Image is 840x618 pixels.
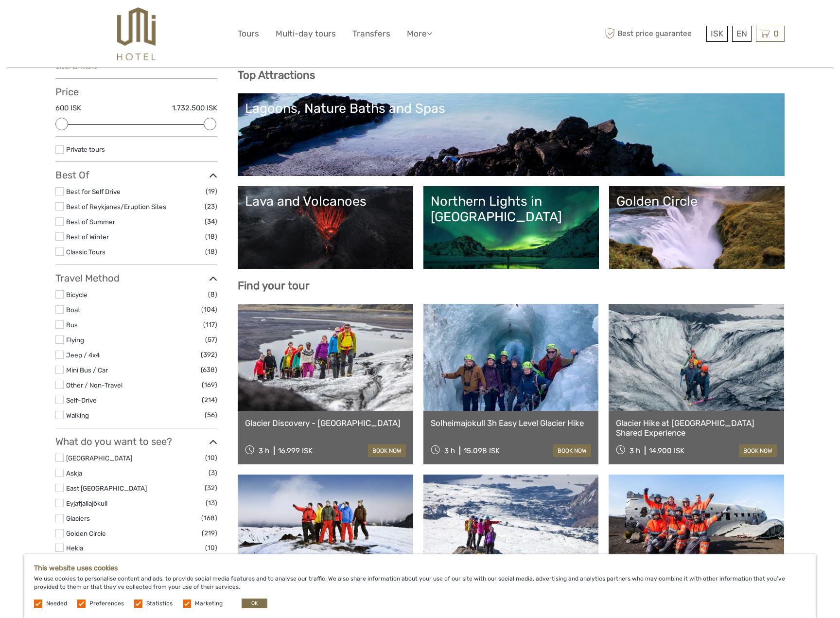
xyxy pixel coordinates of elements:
[245,418,406,428] a: Glacier Discovery - [GEOGRAPHIC_DATA]
[203,319,217,330] span: (117)
[205,231,217,242] span: (18)
[55,272,217,284] h3: Travel Method
[245,194,406,209] div: Lava and Volcanoes
[630,446,640,455] span: 3 h
[205,482,217,494] span: (32)
[66,188,121,195] a: Best for Self Drive
[66,366,108,374] a: Mini Bus / Car
[238,27,259,41] a: Tours
[245,194,406,262] a: Lava and Volcanoes
[172,103,217,113] label: 1.732.500 ISK
[14,17,110,25] p: We're away right now. Please check back later!
[205,334,217,345] span: (57)
[66,145,105,153] a: Private tours
[34,564,806,572] h5: This website uses cookies
[66,544,83,552] a: Hekla
[206,186,217,197] span: (19)
[444,446,455,455] span: 3 h
[208,289,217,300] span: (8)
[201,304,217,315] span: (104)
[245,101,777,169] a: Lagoons, Nature Baths and Spas
[278,446,313,455] div: 16.999 ISK
[66,248,105,256] a: Classic Tours
[66,514,90,522] a: Glaciers
[616,194,777,209] div: Golden Circle
[55,86,217,98] h3: Price
[112,15,123,27] button: Open LiveChat chat widget
[202,394,217,406] span: (214)
[66,336,84,344] a: Flying
[66,411,89,419] a: Walking
[276,27,336,41] a: Multi-day tours
[89,600,124,608] label: Preferences
[66,233,109,241] a: Best of Winter
[732,26,752,42] div: EN
[206,497,217,509] span: (13)
[242,599,267,608] button: OK
[238,279,310,292] b: Find your tour
[739,444,777,457] a: book now
[649,446,684,455] div: 14.900 ISK
[205,542,217,553] span: (10)
[205,246,217,257] span: (18)
[431,194,592,225] div: Northern Lights in [GEOGRAPHIC_DATA]
[238,69,315,82] b: Top Attractions
[201,364,217,375] span: (638)
[66,351,100,359] a: Jeep / 4x4
[66,381,122,389] a: Other / Non-Travel
[205,201,217,212] span: (23)
[66,469,82,477] a: Askja
[55,169,217,181] h3: Best Of
[195,600,223,608] label: Marketing
[352,27,390,41] a: Transfers
[616,194,777,262] a: Golden Circle
[553,444,591,457] a: book now
[146,600,173,608] label: Statistics
[117,7,156,60] img: 526-1e775aa5-7374-4589-9d7e-5793fb20bdfc_logo_big.jpg
[66,321,78,329] a: Bus
[464,446,500,455] div: 15.098 ISK
[24,554,816,618] div: We use cookies to personalise content and ads, to provide social media features and to analyse ou...
[66,218,115,226] a: Best of Summer
[602,26,704,42] span: Best price guarantee
[55,103,81,113] label: 600 ISK
[368,444,406,457] a: book now
[431,194,592,262] a: Northern Lights in [GEOGRAPHIC_DATA]
[66,396,97,404] a: Self-Drive
[205,452,217,463] span: (10)
[711,29,723,38] span: ISK
[201,349,217,360] span: (392)
[201,512,217,524] span: (168)
[202,379,217,390] span: (169)
[66,291,87,299] a: Bicycle
[616,418,777,438] a: Glacier Hike at [GEOGRAPHIC_DATA] Shared Experience
[245,101,777,116] div: Lagoons, Nature Baths and Spas
[202,528,217,539] span: (219)
[259,446,269,455] span: 3 h
[66,484,147,492] a: East [GEOGRAPHIC_DATA]
[66,454,132,462] a: [GEOGRAPHIC_DATA]
[66,306,80,314] a: Boat
[407,27,432,41] a: More
[55,436,217,447] h3: What do you want to see?
[66,530,106,537] a: Golden Circle
[66,203,166,211] a: Best of Reykjanes/Eruption Sites
[431,418,592,428] a: Solheimajokull 3h Easy Level Glacier Hike
[66,499,107,507] a: Eyjafjallajökull
[772,29,780,38] span: 0
[205,409,217,421] span: (56)
[205,216,217,227] span: (34)
[46,600,67,608] label: Needed
[209,467,217,478] span: (3)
